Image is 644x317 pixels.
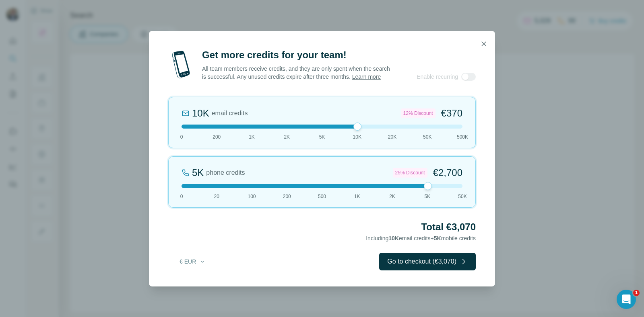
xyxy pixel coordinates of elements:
div: 25% Discount [393,168,427,178]
p: All team members receive credits, and they are only spent when the search is successful. Any unus... [202,65,391,81]
span: Enable recurring [417,73,458,81]
span: email credits [212,108,248,118]
span: 50K [423,133,431,141]
span: 500K [457,133,468,141]
div: 10K [192,107,209,120]
span: 20K [388,133,396,141]
span: 20 [214,193,219,200]
span: 10K [353,133,361,141]
img: mobile-phone [168,49,194,81]
span: 0 [180,193,183,200]
span: 5K [424,193,430,200]
span: 100 [248,193,256,200]
a: Learn more [352,74,381,80]
div: 12% Discount [401,108,436,118]
span: 1K [354,193,360,200]
span: 50K [458,193,466,200]
iframe: Intercom live chat [617,290,636,309]
span: 10K [388,235,399,241]
span: 2K [284,133,290,141]
span: 5K [434,235,441,241]
span: 2K [389,193,395,200]
span: phone credits [206,168,245,178]
span: 5K [319,133,325,141]
span: 1K [249,133,255,141]
div: 5K [192,166,204,179]
button: € EUR [174,254,211,269]
h2: Total €3,070 [168,221,476,233]
span: 1 [633,290,640,296]
span: 200 [283,193,291,200]
button: Go to checkout (€3,070) [379,253,476,270]
span: 500 [318,193,326,200]
span: Including email credits + mobile credits [366,235,476,241]
span: €2,700 [433,166,462,179]
span: 0 [180,133,183,141]
span: €370 [441,107,462,120]
span: 200 [213,133,221,141]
